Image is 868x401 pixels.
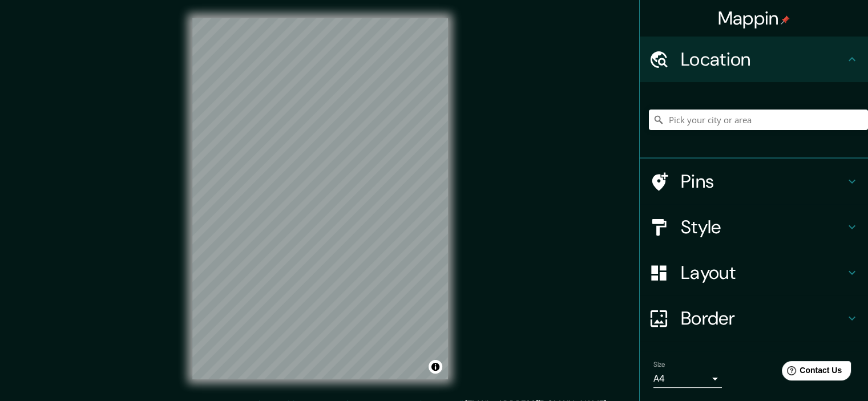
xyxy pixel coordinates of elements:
div: Border [640,295,868,341]
h4: Border [681,307,845,330]
button: Toggle attribution [429,360,442,374]
canvas: Map [192,18,448,379]
div: Location [640,37,868,82]
h4: Pins [681,170,845,193]
h4: Mappin [718,7,790,30]
input: Pick your city or area [649,110,868,130]
div: A4 [653,370,722,388]
h4: Location [681,48,845,71]
div: Pins [640,159,868,204]
h4: Style [681,216,845,238]
div: Layout [640,250,868,295]
h4: Layout [681,261,845,284]
label: Size [653,360,665,370]
div: Style [640,204,868,250]
iframe: Help widget launcher [766,357,855,388]
img: pin-icon.png [781,15,790,25]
